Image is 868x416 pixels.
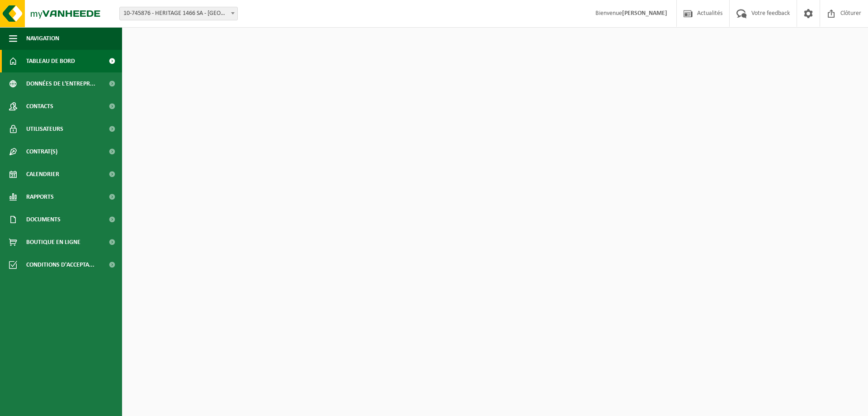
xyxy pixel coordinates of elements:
span: Boutique en ligne [26,231,80,253]
span: Tableau de bord [26,50,75,72]
strong: [PERSON_NAME] [622,10,667,17]
span: Données de l'entrepr... [26,72,95,95]
span: Documents [26,208,61,231]
span: Calendrier [26,163,59,186]
span: Contrat(s) [26,140,57,163]
span: 10-745876 - HERITAGE 1466 SA - HERVE [120,7,237,20]
span: Utilisateurs [26,118,63,140]
span: Rapports [26,186,54,208]
span: Conditions d'accepta... [26,253,94,276]
span: 10-745876 - HERITAGE 1466 SA - HERVE [119,7,238,20]
span: Navigation [26,27,59,50]
span: Contacts [26,95,53,118]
